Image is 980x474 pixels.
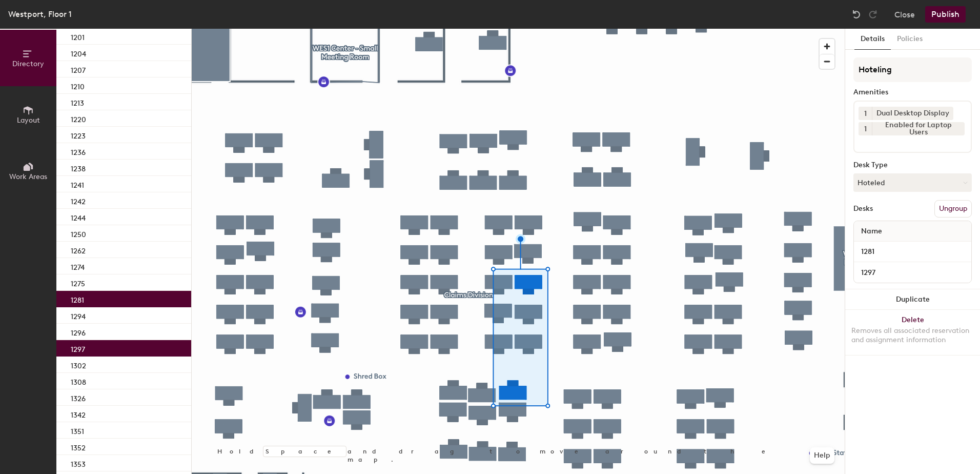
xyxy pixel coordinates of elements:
[71,244,86,255] p: 1262
[856,245,969,259] input: Unnamed desk
[868,9,878,19] img: Redo
[71,293,84,305] p: 1281
[9,172,47,181] span: Work Areas
[71,326,86,338] p: 1296
[71,30,85,42] p: 1201
[71,194,86,206] p: 1242
[872,122,965,135] div: Enabled for Laptop Users
[71,391,86,403] p: 1326
[71,227,86,239] p: 1250
[864,124,867,134] span: 1
[71,178,84,190] p: 1241
[853,205,873,213] div: Desks
[925,6,966,23] button: Publish
[71,375,86,387] p: 1308
[845,310,980,355] button: DeleteRemoves all associated reservation and assignment information
[71,276,85,288] p: 1275
[71,96,84,108] p: 1213
[71,211,86,223] p: 1244
[845,289,980,310] button: Duplicate
[859,122,872,135] button: 1
[810,447,834,464] button: Help
[8,8,72,21] div: Westport, Floor 1
[71,424,84,436] p: 1351
[856,265,969,280] input: Unnamed desk
[864,108,867,119] span: 1
[71,47,86,58] p: 1204
[894,6,915,23] button: Close
[851,9,862,19] img: Undo
[12,60,44,68] span: Directory
[71,145,86,157] p: 1236
[17,116,40,125] span: Layout
[851,326,974,345] div: Removes all associated reservation and assignment information
[71,309,86,321] p: 1294
[934,200,972,218] button: Ungroup
[872,107,953,120] div: Dual Desktop Display
[71,359,86,370] p: 1302
[853,88,972,96] div: Amenities
[71,162,86,173] p: 1238
[71,63,86,75] p: 1207
[891,29,929,50] button: Policies
[859,107,872,120] button: 1
[854,29,891,50] button: Details
[856,222,887,241] span: Name
[71,408,86,420] p: 1342
[71,260,85,272] p: 1274
[71,129,86,141] p: 1223
[853,161,972,169] div: Desk Type
[71,441,86,452] p: 1352
[853,173,972,192] button: Hoteled
[71,342,85,354] p: 1297
[71,112,86,124] p: 1220
[71,80,85,91] p: 1210
[71,457,86,469] p: 1353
